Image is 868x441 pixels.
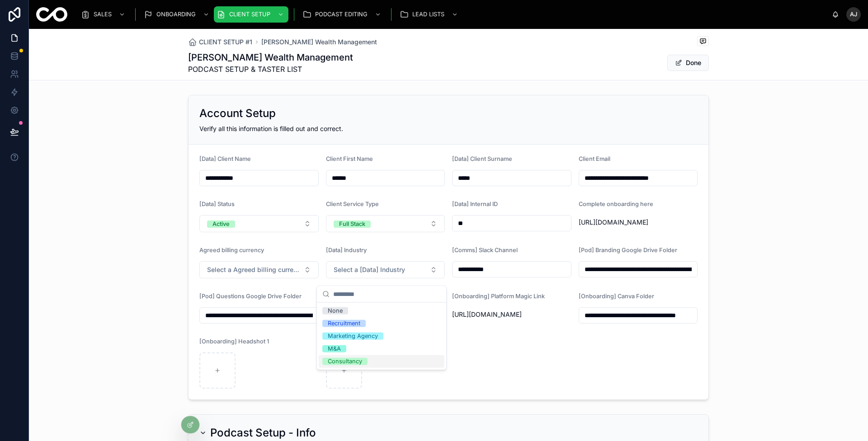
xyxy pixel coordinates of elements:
[326,201,379,207] span: Client Service Type
[579,155,610,162] span: Client Email
[850,11,857,18] span: AJ
[328,345,341,352] div: M&A
[188,51,353,64] h1: [PERSON_NAME] Wealth Management
[328,307,343,314] div: None
[326,247,367,253] span: [Data] Industry
[339,220,365,228] div: Full Stack
[141,6,214,23] a: ONBOARDING
[452,293,545,300] span: [Onboarding] Platform Magic Link
[579,247,677,253] span: [Pod] Branding Google Drive Folder
[212,220,230,228] div: Active
[579,201,653,207] span: Complete onboarding here
[412,11,444,18] span: LEAD LISTS
[397,6,462,23] a: LEAD LISTS
[199,155,251,162] span: [Data] Client Name
[199,201,235,207] span: [Data] Status
[199,338,269,345] span: [Onboarding] Headshot 1
[300,6,386,23] a: PODCAST EDITING
[579,293,654,300] span: [Onboarding] Canva Folder
[261,38,377,47] a: [PERSON_NAME] Wealth Management
[317,303,446,370] div: Suggestions
[452,201,498,207] span: [Data] Internal ID
[36,7,67,22] img: App logo
[328,333,378,340] div: Marketing Agency
[334,265,405,274] span: Select a [Data] Industry
[667,55,709,71] button: Done
[156,11,196,18] span: ONBOARDING
[328,358,362,365] div: Consultancy
[579,218,698,227] span: [URL][DOMAIN_NAME]
[328,320,360,327] div: Recruitment
[315,11,368,18] span: PODCAST EDITING
[199,215,319,232] button: Select Button
[199,261,319,278] button: Select Button
[78,6,130,23] a: SALES
[199,38,252,47] span: CLIENT SETUP #1
[214,6,288,23] a: CLIENT SETUP
[452,247,518,253] span: [Comms] Slack Channel
[199,125,343,132] span: Verify all this information is filled out and correct.
[199,293,302,300] span: [Pod] Questions Google Drive Folder
[326,261,445,278] button: Select Button
[94,11,112,18] span: SALES
[229,11,270,18] span: CLIENT SETUP
[199,247,264,253] span: Agreed billing currency
[452,310,571,319] span: [URL][DOMAIN_NAME]
[188,64,353,75] span: PODCAST SETUP & TASTER LIST
[210,426,316,440] h2: Podcast Setup - Info
[199,106,276,121] h2: Account Setup
[452,155,512,162] span: [Data] Client Surname
[326,155,373,162] span: Client First Name
[75,5,832,24] div: scrollable content
[207,265,300,274] span: Select a Agreed billing currency
[326,215,445,232] button: Select Button
[188,38,252,47] a: CLIENT SETUP #1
